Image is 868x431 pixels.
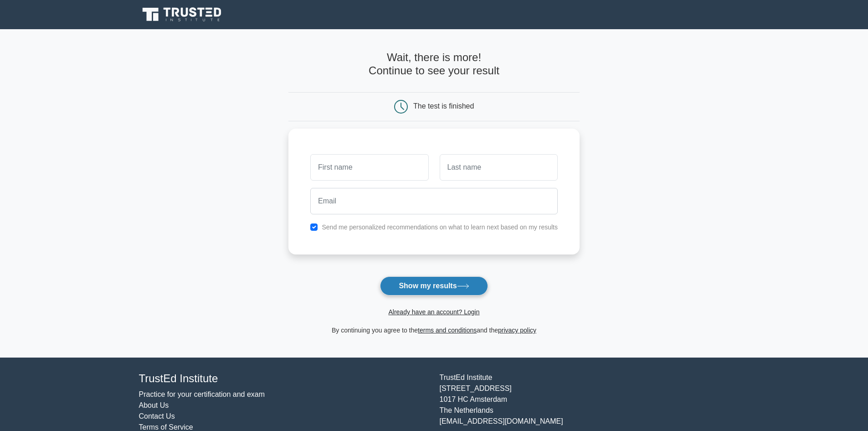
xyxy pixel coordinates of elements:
[388,308,479,316] a: Already have an account? Login
[310,154,428,181] input: First name
[413,102,474,110] div: The test is finished
[418,327,477,334] a: terms and conditions
[139,372,429,385] h4: TrustEd Institute
[380,276,488,296] button: Show my results
[288,51,580,78] h4: Wait, there is more! Continue to see your result
[440,154,558,181] input: Last name
[498,327,536,334] a: privacy policy
[139,423,193,431] a: Terms of Service
[139,390,265,398] a: Practice for your certification and exam
[283,325,585,336] div: By continuing you agree to the and the
[310,188,558,214] input: Email
[139,401,169,409] a: About Us
[139,412,175,420] a: Contact Us
[322,223,558,231] label: Send me personalized recommendations on what to learn next based on my results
